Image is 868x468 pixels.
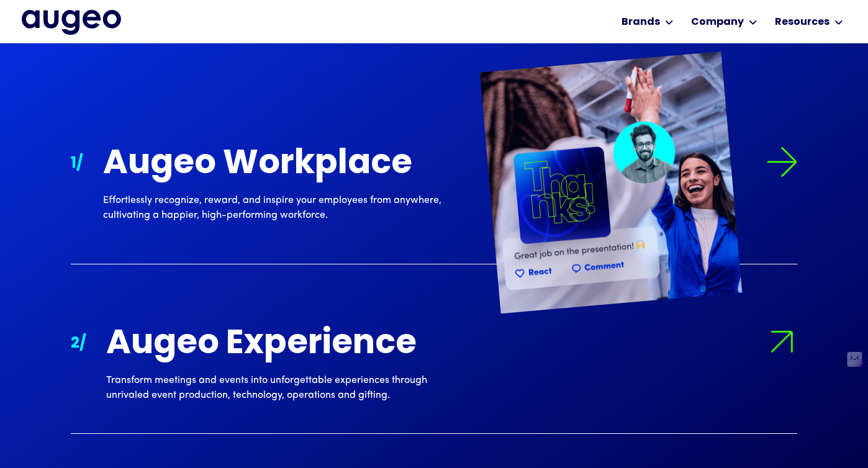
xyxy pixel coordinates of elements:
div: Augeo Workplace [103,146,461,183]
a: home [22,10,121,36]
div: Brands [622,15,660,30]
div: / [76,153,83,175]
div: 2 [71,333,79,355]
img: Arrow symbol in bright green pointing right to indicate an active link. [766,146,797,178]
img: Arrow symbol in bright green pointing right to indicate an active link. [760,320,804,364]
div: Transform meetings and events into unforgettable experiences through unrivaled event production, ... [106,373,464,403]
a: 1/Arrow symbol in bright green pointing right to indicate an active link.Augeo WorkplaceEffortles... [71,115,797,264]
div: Company [691,15,744,30]
div: / [79,333,86,355]
a: 2/Arrow symbol in bright green pointing right to indicate an active link.Augeo ExperienceTransfor... [71,295,797,434]
div: Resources [775,15,830,30]
div: Effortlessly recognize, reward, and inspire your employees from anywhere, cultivating a happier, ... [103,193,461,223]
div: Augeo Experience [106,326,464,363]
div: 1 [71,153,76,175]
